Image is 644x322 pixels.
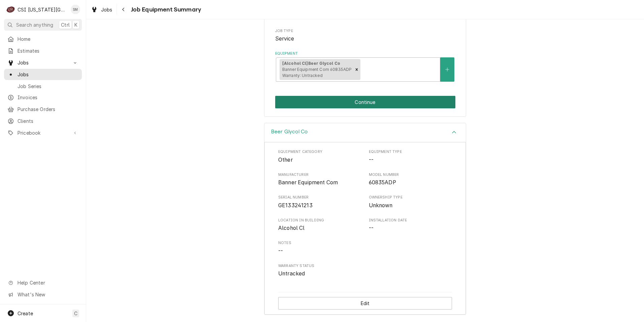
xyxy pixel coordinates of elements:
div: C [6,5,15,14]
div: Button Group Row [278,292,452,314]
span: Search anything [16,21,53,28]
span: -- [369,225,374,231]
div: Location in Building [278,218,362,232]
a: Job Series [4,81,82,92]
a: Go to Pricebook [4,127,82,138]
label: Equipment [275,51,455,56]
span: Invoices [18,94,78,101]
span: Manufacturer [278,172,362,178]
span: K [74,21,77,28]
span: Help Center [18,279,78,286]
div: Button Group [278,292,452,314]
span: Warranty Status [278,270,452,278]
span: Job Type [275,28,455,34]
span: Location in Building [278,224,362,232]
a: Go to Jobs [4,57,82,68]
span: Installation Date [369,224,452,232]
span: -- [278,248,283,254]
span: GE133241213 [278,202,313,209]
span: Ownership Type [369,202,452,210]
div: Accordion Header [264,123,466,142]
span: Unknown [369,202,393,209]
button: Edit [278,297,452,310]
span: Banner Equipment Com 60835ADP Warranty: Untracked [282,67,352,78]
strong: [Alcohol Cl] Beer Glycol Co [282,61,340,66]
span: 60835ADP [369,179,396,186]
span: Home [18,35,78,43]
div: Beer Glycol Co [264,123,466,315]
div: Serial Number [278,195,362,209]
div: Button Group [275,96,455,108]
button: Navigate back [118,4,129,15]
span: Job Series [18,83,78,90]
h3: Beer Glycol Co [271,129,308,135]
span: Installation Date [369,218,452,223]
span: Clients [18,117,78,125]
span: Manufacturer [278,179,362,187]
span: Warranty Status [278,263,452,269]
a: Estimates [4,45,82,56]
div: Installation Date [369,218,452,232]
div: Equipment Display [278,149,452,278]
span: Alcohol Cl [278,225,305,231]
a: Jobs [88,4,115,15]
div: Remove [object Object] [353,59,360,80]
span: Location in Building [278,218,362,223]
div: Job Type [275,28,455,43]
span: Serial Number [278,195,362,200]
button: Continue [275,96,455,108]
div: SM [71,5,80,14]
span: Model Number [369,172,452,178]
div: CSI [US_STATE][GEOGRAPHIC_DATA] [18,6,67,13]
span: Other [278,157,293,163]
span: Ctrl [61,21,70,28]
span: Job Equipment Summary [129,5,201,14]
button: Accordion Details Expand Trigger [264,123,466,142]
a: Home [4,33,82,45]
span: Equipment Category [278,149,362,155]
span: Jobs [18,59,68,66]
span: Model Number [369,179,452,187]
div: Button Group Row [275,96,455,108]
span: Untracked [278,270,305,277]
div: Equipment Category [278,149,362,164]
a: Invoices [4,92,82,103]
div: Notes [278,240,452,255]
span: Job Type [275,35,455,43]
span: Notes [278,240,452,246]
div: Equipment Type [369,149,452,164]
span: -- [369,157,374,163]
a: Go to What's New [4,289,82,300]
div: Manufacturer [278,172,362,187]
div: Sean Mckelvey's Avatar [71,5,80,14]
span: Estimates [18,47,78,54]
a: Purchase Orders [4,104,82,115]
a: Clients [4,115,82,127]
button: Create New Equipment [440,57,454,81]
a: Go to Help Center [4,277,82,288]
div: Accordion Body [264,142,466,315]
svg: Create New Equipment [445,67,449,72]
span: Jobs [101,6,112,13]
span: What's New [18,291,78,298]
div: Equipment [275,51,455,82]
span: Banner Equipment Com [278,179,338,186]
span: Pricebook [18,129,68,136]
span: Equipment Category [278,156,362,164]
div: Warranty Status [278,263,452,278]
div: CSI Kansas City's Avatar [6,5,15,14]
span: Serial Number [278,202,362,210]
span: C [74,310,77,317]
span: Jobs [18,71,78,78]
div: Model Number [369,172,452,187]
span: Create [18,311,33,316]
a: Jobs [4,69,82,80]
span: Service [275,35,294,42]
span: Notes [278,247,452,255]
div: Ownership Type [369,195,452,209]
span: Purchase Orders [18,106,78,113]
span: Equipment Type [369,149,452,155]
button: Search anythingCtrlK [4,19,82,31]
span: Ownership Type [369,195,452,200]
span: Equipment Type [369,156,452,164]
